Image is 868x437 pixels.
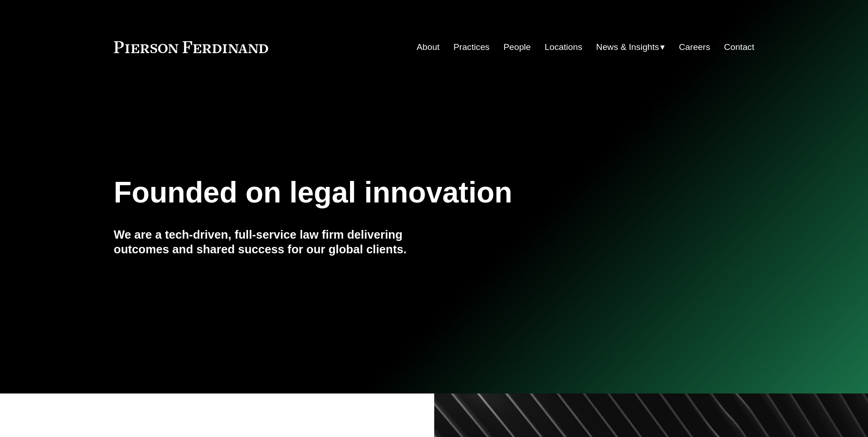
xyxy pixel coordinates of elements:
h4: We are a tech-driven, full-service law firm delivering outcomes and shared success for our global... [114,227,434,257]
a: Practices [453,38,490,56]
a: Locations [545,38,582,56]
a: Careers [679,38,710,56]
h1: Founded on legal innovation [114,176,648,209]
a: Contact [724,38,754,56]
a: About [417,38,440,56]
a: folder dropdown [596,38,665,56]
span: News & Insights [596,39,659,55]
a: People [503,38,531,56]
